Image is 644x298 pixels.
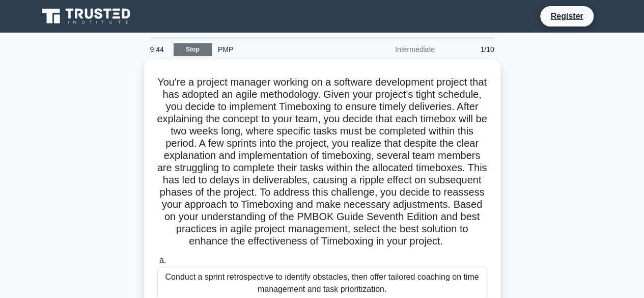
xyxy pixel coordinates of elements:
[159,256,166,264] span: a.
[441,39,500,60] div: 1/10
[156,76,488,248] h5: You're a project manager working on a software development project that has adopted an agile meth...
[144,39,174,60] div: 9:44
[174,43,212,56] a: Stop
[544,10,589,22] a: Register
[212,39,352,60] div: PMP
[352,39,441,60] div: Intermediate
